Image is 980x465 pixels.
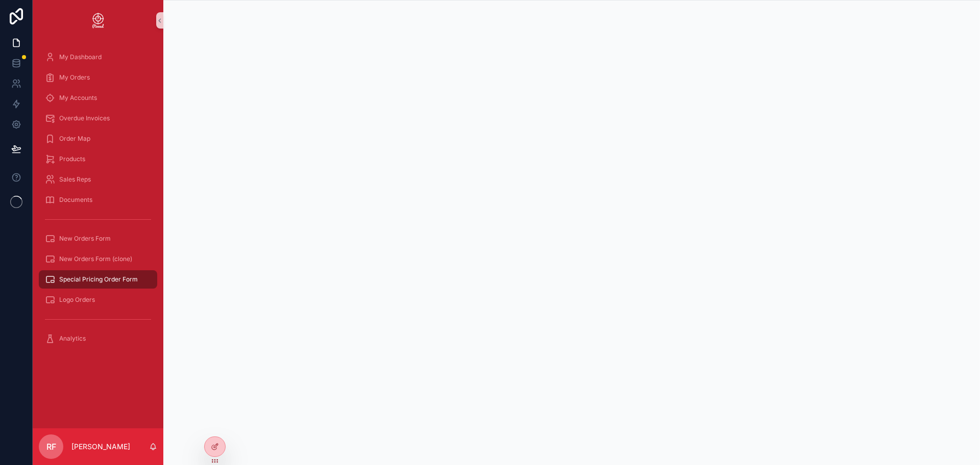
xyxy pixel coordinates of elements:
[59,334,86,343] span: Analytics
[39,48,157,66] a: My Dashboard
[59,135,90,143] span: Order Map
[59,275,138,283] span: Special Pricing Order Form
[39,89,157,107] a: My Accounts
[39,109,157,127] a: Overdue Invoices
[59,235,111,243] span: New Orders Form
[39,130,157,148] a: Order Map
[59,94,97,102] span: My Accounts
[39,191,157,209] a: Documents
[39,291,157,309] a: Logo Orders
[39,150,157,168] a: Products
[59,73,90,82] span: My Orders
[59,155,85,163] span: Products
[59,114,110,122] span: Overdue Invoices
[39,270,157,289] a: Special Pricing Order Form
[90,12,106,29] img: App logo
[59,296,95,304] span: Logo Orders
[39,329,157,348] a: Analytics
[39,250,157,268] a: New Orders Form (clone)
[39,229,157,248] a: New Orders Form
[59,53,102,61] span: My Dashboard
[59,255,132,263] span: New Orders Form (clone)
[59,196,92,204] span: Documents
[39,170,157,189] a: Sales Reps
[71,442,130,452] p: [PERSON_NAME]
[33,41,163,361] div: scrollable content
[39,68,157,87] a: My Orders
[46,441,56,453] span: RF
[59,175,91,184] span: Sales Reps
